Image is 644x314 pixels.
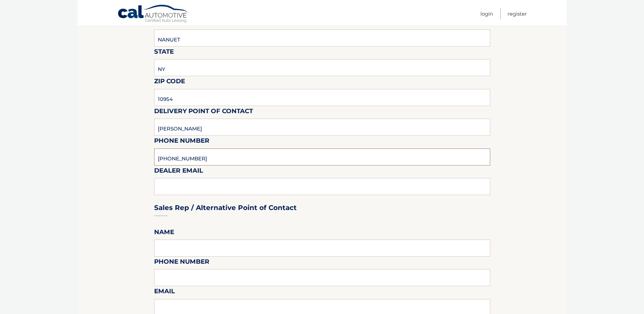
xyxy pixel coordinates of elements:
label: Email [154,286,175,299]
label: Name [154,227,174,240]
label: Phone Number [154,136,209,148]
a: Cal Automotive [117,4,189,24]
label: State [154,47,174,59]
label: Dealer Email [154,165,203,178]
label: Zip Code [154,76,185,89]
h3: Sales Rep / Alternative Point of Contact [154,204,297,212]
a: Register [508,8,527,19]
label: Phone Number [154,257,209,269]
a: Login [480,8,493,19]
label: Delivery Point of Contact [154,106,253,119]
